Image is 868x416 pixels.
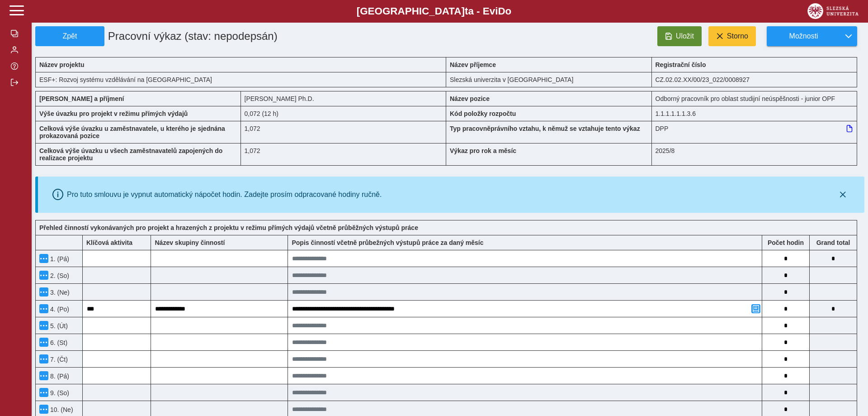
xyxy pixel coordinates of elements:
[498,5,505,17] span: D
[48,272,69,279] span: 2. (So)
[505,5,512,17] span: o
[39,110,188,117] b: Výše úvazku pro projekt v režimu přímých výdajů
[39,254,48,263] button: Menu
[39,287,48,296] button: Menu
[450,110,516,117] b: Kód položky rozpočtu
[727,32,748,40] span: Storno
[39,147,222,162] b: Celková výše úvazku u všech zaměstnavatelů zapojených do realizace projektu
[39,304,48,313] button: Menu
[35,26,104,46] button: Zpět
[39,125,225,139] b: Celková výše úvazku u zaměstnavatele, u kterého je sjednána prokazovaná pozice
[39,388,48,397] button: Menu
[39,61,85,68] b: Název projektu
[48,406,73,413] span: 10. (Ne)
[450,125,640,132] b: Typ pracovněprávního vztahu, k němuž se vztahuje tento výkaz
[652,72,858,87] div: CZ.02.02.XX/00/23_022/0008927
[241,121,447,143] div: 1,072
[751,304,760,313] button: Přidat poznámku
[241,106,447,121] div: 0,576 h / den. 2,88 h / týden.
[155,239,225,246] b: Název skupiny činností
[39,354,48,363] button: Menu
[774,32,833,40] span: Možnosti
[656,61,706,68] b: Registrační číslo
[652,121,858,143] div: DPP
[465,5,468,17] span: t
[39,95,124,102] b: [PERSON_NAME] a příjmení
[39,224,418,231] b: Přehled činností vykonávaných pro projekt a hrazených z projektu v režimu přímých výdajů včetně p...
[450,95,490,102] b: Název pozice
[241,91,447,106] div: [PERSON_NAME] Ph.D.
[39,371,48,380] button: Menu
[241,143,447,166] div: 1,072
[39,32,100,40] span: Zpět
[657,26,702,46] button: Uložit
[86,239,132,246] b: Klíčová aktivita
[48,389,69,397] span: 9. (So)
[39,405,48,414] button: Menu
[35,72,446,87] div: ESF+: Rozvoj systému vzdělávání na [GEOGRAPHIC_DATA]
[450,61,496,68] b: Název příjemce
[48,356,68,363] span: 7. (Čt)
[292,239,483,246] b: Popis činností včetně průbežných výstupů práce za daný měsíc
[48,339,67,346] span: 6. (St)
[450,147,516,154] b: Výkaz pro rok a měsíc
[708,26,756,46] button: Storno
[27,5,841,17] b: [GEOGRAPHIC_DATA] a - Evi
[652,143,858,166] div: 2025/8
[39,338,48,347] button: Menu
[676,32,694,40] span: Uložit
[652,91,858,106] div: Odborný pracovník pro oblast studijní neúspěšnosti - junior OPF
[446,72,652,87] div: Slezská univerzita v [GEOGRAPHIC_DATA]
[48,373,69,380] span: 8. (Pá)
[810,239,857,246] b: Suma za den přes všechny výkazy
[767,26,840,46] button: Možnosti
[652,106,858,121] div: 1.1.1.1.1.1.3.6
[104,26,381,46] h1: Pracovní výkaz (stav: nepodepsán)
[48,322,68,330] span: 5. (Út)
[48,289,70,296] span: 3. (Ne)
[39,321,48,330] button: Menu
[807,3,859,19] img: logo_web_su.png
[48,306,69,313] span: 4. (Po)
[762,239,809,246] b: Počet hodin
[48,255,69,263] span: 1. (Pá)
[39,271,48,280] button: Menu
[67,191,382,199] div: Pro tuto smlouvu je vypnut automatický nápočet hodin. Zadejte prosím odpracované hodiny ručně.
